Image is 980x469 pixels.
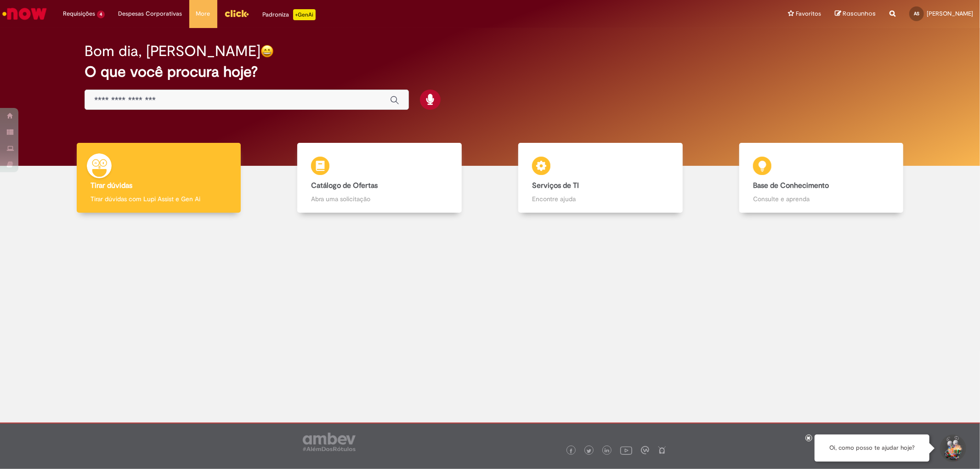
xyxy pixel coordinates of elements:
img: happy-face.png [261,45,274,58]
img: logo_footer_twitter.png [587,449,591,453]
div: Oi, como posso te ajudar hoje? [815,435,929,462]
img: logo_footer_naosei.png [658,446,666,454]
img: logo_footer_youtube.png [620,444,632,456]
a: Catálogo de Ofertas Abra uma solicitação [269,143,490,213]
span: 4 [97,11,105,18]
p: Consulte e aprenda [753,194,889,203]
span: Rascunhos [843,9,876,18]
span: More [196,9,210,18]
b: Serviços de TI [532,181,579,190]
img: logo_footer_linkedin.png [605,448,609,454]
a: Base de Conhecimento Consulte e aprenda [711,143,932,213]
b: Tirar dúvidas [91,181,132,190]
img: click_logo_yellow_360x200.png [224,6,249,20]
a: Serviços de TI Encontre ajuda [490,143,711,213]
img: logo_footer_workplace.png [641,446,649,454]
img: ServiceNow [1,5,48,23]
img: logo_footer_facebook.png [569,449,573,453]
p: Encontre ajuda [532,194,668,203]
p: Tirar dúvidas com Lupi Assist e Gen Ai [91,194,227,203]
span: [PERSON_NAME] [927,10,973,17]
p: Abra uma solicitação [311,194,448,203]
span: AS [914,11,919,17]
h2: O que você procura hoje? [85,64,895,80]
img: logo_footer_ambev_rotulo_gray.png [303,433,356,451]
a: Rascunhos [835,10,876,18]
a: Tirar dúvidas Tirar dúvidas com Lupi Assist e Gen Ai [48,143,269,213]
button: Iniciar Conversa de Suporte [939,435,966,462]
div: Padroniza [263,9,316,20]
span: Despesas Corporativas [119,9,182,18]
b: Base de Conhecimento [753,181,829,190]
h2: Bom dia, [PERSON_NAME] [85,43,261,59]
b: Catálogo de Ofertas [311,181,378,190]
p: +GenAi [293,9,316,20]
span: Requisições [63,9,95,18]
span: Favoritos [796,9,821,18]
